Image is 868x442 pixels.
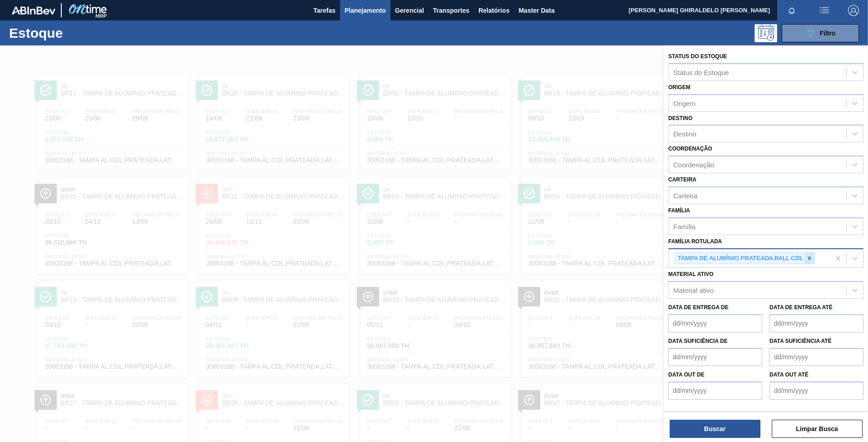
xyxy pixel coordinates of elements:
input: dd/mm/yyyy [769,382,863,400]
label: Data de Entrega de [668,304,729,311]
label: Destino [668,115,692,121]
label: Data de Entrega até [769,304,833,311]
label: Carteira [668,176,696,183]
label: Material ativo [668,271,714,277]
div: Pogramando: nenhum usuário selecionado [755,24,777,42]
div: Origem [673,99,695,107]
h1: Estoque [9,28,145,38]
span: Master Data [518,5,554,16]
img: TNhmsLtSVTkK8tSr43FrP2fwEKptu5GPRR3wAAAABJRU5ErkJggg== [12,6,55,15]
div: Status do Estoque [673,68,729,76]
span: Tarefas [313,5,335,16]
input: dd/mm/yyyy [769,348,863,366]
label: Data suficiência até [769,338,832,344]
button: Notificações [777,4,806,17]
label: Origem [668,84,690,90]
div: TAMPA DE ALUMÍNIO PRATEADA BALL CDL [675,253,804,264]
div: Destino [673,130,696,138]
input: dd/mm/yyyy [668,382,762,400]
label: Família Rotulada [668,238,722,245]
span: Gerencial [395,5,424,16]
img: Logout [848,5,859,16]
label: Data out até [769,372,809,378]
label: Data out de [668,372,705,378]
button: Filtro [782,24,859,42]
span: Filtro [820,30,836,37]
span: Relatórios [478,5,509,16]
label: Família [668,207,690,214]
div: Coordenação [673,161,714,169]
img: userActions [819,5,830,16]
label: Coordenação [668,146,712,152]
label: Data suficiência de [668,338,728,344]
input: dd/mm/yyyy [668,314,762,332]
span: Planejamento [345,5,386,16]
input: dd/mm/yyyy [769,314,863,332]
span: Transportes [433,5,469,16]
div: Família [673,222,695,230]
div: Carteira [673,191,697,199]
label: Status do Estoque [668,53,727,60]
div: Material ativo [673,286,714,294]
input: dd/mm/yyyy [668,348,762,366]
